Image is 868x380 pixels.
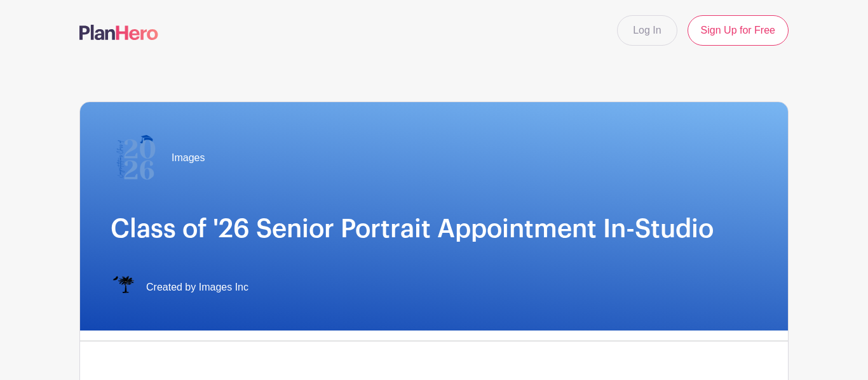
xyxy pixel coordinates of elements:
img: IMAGES%20logo%20transparenT%20PNG%20s.png [111,275,136,300]
span: Images [172,150,205,166]
img: 2026%20logo%20(2).png [111,133,161,183]
span: Created by Images Inc [146,280,248,295]
a: Sign Up for Free [688,15,789,46]
img: logo-507f7623f17ff9eddc593b1ce0a138ce2505c220e1c5a4e2b4648c50719b7d32.svg [79,25,158,40]
h1: Class of '26 Senior Portrait Appointment In-Studio [111,214,757,244]
a: Log In [617,15,677,46]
